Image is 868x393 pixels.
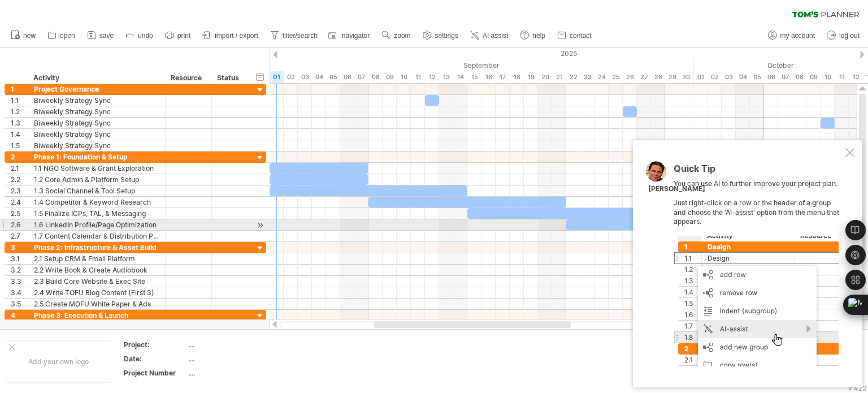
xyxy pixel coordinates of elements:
div: Friday, 3 October 2025 [722,71,736,83]
div: Date: [124,354,186,364]
div: Thursday, 11 September 2025 [411,71,425,83]
div: Biweekly Strategy Sync [34,118,159,128]
span: open [60,32,75,40]
div: 2.5 [11,208,28,219]
span: new [23,32,36,40]
div: 2.6 [11,219,28,230]
a: import / export [199,28,262,43]
div: Resource [171,72,205,84]
span: print [177,32,190,40]
div: Tuesday, 23 September 2025 [580,71,594,83]
div: Wednesday, 8 October 2025 [792,71,806,83]
a: help [517,28,549,43]
div: 2.4 [11,197,28,208]
div: Friday, 19 September 2025 [524,71,538,83]
span: settings [435,32,458,40]
div: Monday, 22 September 2025 [566,71,580,83]
div: 1.7 Content Calendar & Distribution Plan [34,231,159,241]
div: Add your own logo [6,340,111,383]
div: 2.2 Write Book & Create Audiobook [34,265,159,275]
div: 3.3 [11,276,28,287]
div: Saturday, 20 September 2025 [538,71,552,83]
div: Monday, 1 September 2025 [270,71,284,83]
div: 2.1 Setup CRM & Email Platform [34,253,159,264]
div: 2.5 Create MOFU White Paper & Ads [34,299,159,309]
div: Activity [33,72,159,84]
a: save [84,28,117,43]
div: Sunday, 7 September 2025 [354,71,368,83]
a: AI assist [467,28,511,43]
div: Phase 3: Execution & Launch [34,310,159,321]
div: .... [188,354,283,364]
div: scroll to activity [255,219,266,231]
div: September 2025 [270,59,693,71]
div: Wednesday, 24 September 2025 [594,71,609,83]
div: Project Governance [34,84,159,94]
span: filter/search [283,32,318,40]
div: Phase 2: Infrastructure & Asset Build [34,242,159,253]
div: Thursday, 25 September 2025 [609,71,623,83]
div: Monday, 6 October 2025 [764,71,778,83]
div: Wednesday, 1 October 2025 [693,71,708,83]
div: Wednesday, 17 September 2025 [496,71,510,83]
a: new [8,28,39,43]
div: 1.2 Core Admin & Platform Setup [34,174,159,185]
div: 1.6 LinkedIn Profile/Page Optimization [34,219,159,230]
div: Project Number [124,368,186,378]
div: Biweekly Strategy Sync [34,140,159,151]
div: 2.4 Write TOFU Blog Content (First 3) [34,287,159,298]
div: Saturday, 27 September 2025 [637,71,651,83]
div: Thursday, 2 October 2025 [708,71,722,83]
div: 1.4 Competitor & Keyword Research [34,197,159,208]
div: 1 [11,84,28,94]
span: my account [780,32,815,40]
span: zoom [394,32,410,40]
a: contact [554,28,595,43]
div: 1.5 Finalize ICPs, TAL, & Messaging [34,208,159,219]
span: log out [839,32,860,40]
div: 2.2 [11,174,28,185]
span: save [99,32,114,40]
div: 2.3 Build Core Website & Exec Site [34,276,159,287]
span: AI assist [483,32,508,40]
div: 3.4 [11,287,28,298]
div: You can use AI to further improve your project plan. Just right-click on a row or the header of a... [674,164,843,366]
div: Saturday, 13 September 2025 [439,71,453,83]
div: Sunday, 21 September 2025 [552,71,566,83]
div: Tuesday, 9 September 2025 [383,71,397,83]
div: Friday, 26 September 2025 [623,71,637,83]
div: 2.3 [11,185,28,196]
div: Tuesday, 30 September 2025 [679,71,693,83]
div: 1.3 [11,118,28,128]
div: Tuesday, 16 September 2025 [481,71,496,83]
div: Sunday, 12 October 2025 [849,71,863,83]
div: Tuesday, 2 September 2025 [284,71,298,83]
div: 3 [11,242,28,253]
div: .... [188,368,283,378]
div: Friday, 5 September 2025 [326,71,340,83]
div: 3.1 [11,253,28,264]
div: 3.5 [11,299,28,309]
a: open [45,28,79,43]
div: 1.5 [11,140,28,151]
div: Thursday, 4 September 2025 [312,71,326,83]
span: help [532,32,545,40]
a: zoom [379,28,414,43]
div: Sunday, 14 September 2025 [453,71,467,83]
a: log out [824,28,863,43]
span: navigator [342,32,370,40]
div: .... [188,340,283,349]
div: v 422 [848,384,866,392]
a: my account [765,28,818,43]
a: print [162,28,194,43]
div: 1.3 Social Channel & Tool Setup [34,185,159,196]
div: 3.2 [11,265,28,275]
div: Saturday, 4 October 2025 [736,71,750,83]
span: contact [570,32,592,40]
span: undo [138,32,153,40]
div: Monday, 29 September 2025 [665,71,679,83]
a: settings [420,28,462,43]
div: Biweekly Strategy Sync [34,95,159,106]
div: Project: [124,340,186,349]
div: 2.1 [11,163,28,174]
